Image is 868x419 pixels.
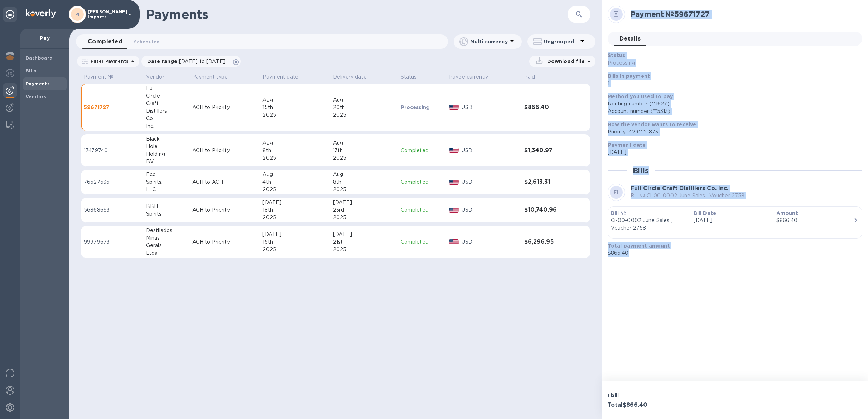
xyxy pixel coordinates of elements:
p: [DATE] [694,217,771,224]
div: 2025 [333,186,395,193]
div: 15th [262,104,327,111]
div: 20th [333,104,395,111]
div: [DATE] [333,199,395,206]
div: 2025 [262,214,327,221]
div: 18th [262,206,327,214]
div: Aug [333,171,395,178]
b: Full Circle Craft Distillers Co. Inc. [631,185,728,192]
span: Delivery date [333,73,376,81]
div: 2025 [262,246,327,253]
p: 17479740 [84,147,140,154]
div: 15th [262,238,327,246]
div: Gerais [146,242,187,249]
img: USD [449,180,459,185]
h2: Bills [633,166,649,175]
b: Bill № [611,210,626,216]
span: Paid [524,73,545,81]
b: Payment date [608,142,646,148]
div: BV [146,158,187,165]
span: [DATE] to [DATE] [179,58,225,64]
div: Distillers [146,107,187,115]
div: Account number (**5313) [608,108,857,115]
b: Payments [26,81,50,86]
div: 2025 [333,154,395,162]
div: Date range:[DATE] to [DATE] [141,56,241,67]
p: Paid [524,73,535,81]
p: Bill № Ci-00-0002 June Sales , Voucher 2758 [631,192,745,199]
h3: $866.40 [524,104,572,111]
span: Details [619,34,641,44]
h3: $1,340.97 [524,147,572,154]
p: Processing [608,59,774,67]
div: Aug [262,171,327,178]
b: How the vendor wants to receive [608,122,696,127]
div: Aug [333,139,395,147]
div: Circle [146,92,187,100]
b: Method you used to pay [608,94,673,99]
p: Payment date [262,73,298,81]
p: ACH to Priority [192,206,257,214]
span: Vendor [146,73,174,81]
p: Date range : [147,58,229,65]
b: Dashboard [26,55,53,61]
b: FI [614,189,618,195]
span: Payment № [84,73,123,81]
p: 99979673 [84,238,140,246]
b: Vendors [26,94,47,99]
img: Logo [26,9,56,18]
img: USD [449,208,459,213]
div: [DATE] [333,231,395,238]
img: USD [449,105,459,110]
div: Black [146,135,187,143]
p: Completed [401,178,443,186]
h3: Total $866.40 [608,402,732,409]
h1: Payments [146,7,502,22]
div: Minas [146,234,187,242]
span: Payment date [262,73,308,81]
b: Total payment amount [608,243,670,249]
p: ACH to Priority [192,238,257,246]
div: Spirits, [146,178,187,186]
b: Bills [26,68,37,74]
div: Routing number (**1627) [608,100,857,108]
div: Aug [262,139,327,147]
p: Ungrouped [544,38,578,45]
h3: $6,296.95 [524,239,572,245]
div: 2025 [333,246,395,253]
p: Payment № [84,73,114,81]
p: ACH to Priority [192,147,257,154]
img: USD [449,239,459,244]
p: Ci-00-0002 June Sales , Voucher 2758 [611,217,688,232]
b: Bill Date [694,210,716,216]
h3: $10,740.96 [524,207,572,213]
b: PI [75,11,80,17]
div: 4th [262,178,327,186]
div: Aug [333,96,395,104]
div: Unpin categories [3,7,17,22]
p: Completed [401,238,443,246]
p: Filter Payments [88,58,129,64]
div: 8th [333,178,395,186]
p: Vendor [146,73,164,81]
span: Completed [88,37,122,47]
span: Payment type [192,73,237,81]
p: [DATE] [608,149,857,156]
p: USD [462,238,519,246]
p: USD [462,178,519,186]
p: Pay [26,34,64,42]
p: USD [462,147,519,154]
p: USD [462,104,519,111]
div: Full [146,85,187,92]
h3: $2,613.31 [524,179,572,185]
div: [DATE] [262,199,327,206]
p: 76527636 [84,178,140,186]
div: 8th [262,147,327,154]
div: Eco [146,171,187,178]
span: Status [401,73,426,81]
div: 2025 [333,111,395,119]
b: Amount [776,210,798,216]
div: Ltda [146,249,187,257]
div: [DATE] [262,231,327,238]
div: BBH [146,203,187,210]
div: LLC. [146,186,187,193]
